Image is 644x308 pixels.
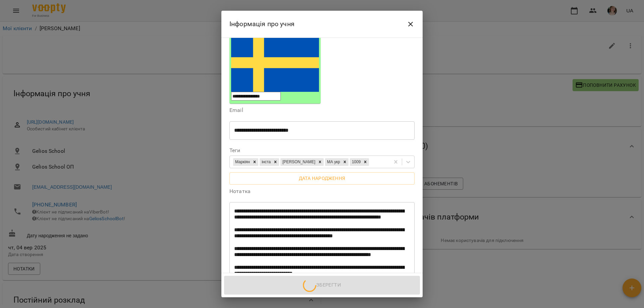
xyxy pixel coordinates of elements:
label: Нотатка [229,189,415,194]
img: Sweden [231,34,319,92]
div: інста [260,158,272,166]
button: Close [402,16,419,32]
div: 1009 [350,158,362,166]
label: Email [229,108,415,113]
div: [PERSON_NAME] [280,158,316,166]
h6: Інформація про учня [229,19,294,29]
button: Дата народження [229,172,415,184]
div: МА укр [325,158,341,166]
div: Маркіян [233,158,251,166]
label: Теги [229,148,415,153]
span: Дата народження [235,174,409,182]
